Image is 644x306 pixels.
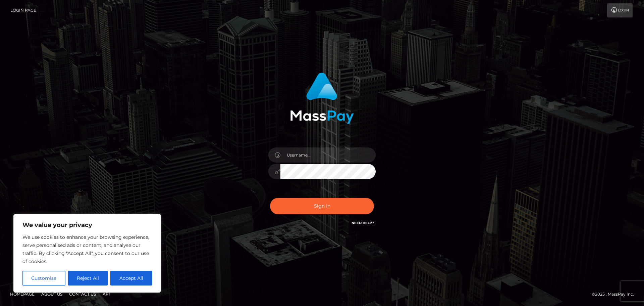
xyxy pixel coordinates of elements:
[13,214,161,293] div: We value your privacy
[39,289,65,299] a: About Us
[7,289,37,299] a: Homepage
[290,73,354,124] img: MassPay Login
[110,271,152,286] button: Accept All
[270,198,374,214] button: Sign in
[607,3,633,17] a: Login
[352,221,374,225] a: Need Help?
[22,233,152,265] p: We use cookies to enhance your browsing experience, serve personalised ads or content, and analys...
[68,271,108,286] button: Reject All
[100,289,113,299] a: API
[280,147,376,163] input: Username...
[22,271,65,286] button: Customise
[66,289,99,299] a: Contact Us
[592,291,639,298] div: © 2025 , MassPay Inc.
[22,221,152,229] p: We value your privacy
[10,3,36,17] a: Login Page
